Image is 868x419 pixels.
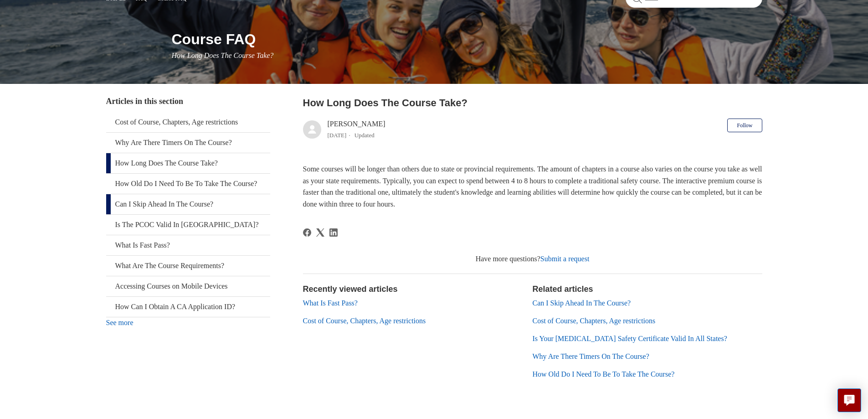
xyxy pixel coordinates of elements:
a: What Is Fast Pass? [106,235,270,255]
a: Cost of Course, Chapters, Age restrictions [533,317,656,325]
svg: Share this page on LinkedIn [329,228,338,237]
h2: Related articles [533,283,762,295]
a: Facebook [303,228,311,237]
button: Live chat [837,388,861,412]
span: Articles in this section [106,97,183,106]
a: Accessing Courses on Mobile Devices [106,276,270,296]
a: See more [106,319,134,326]
a: Why Are There Timers On The Course? [533,352,649,360]
a: What Are The Course Requirements? [106,256,270,276]
a: How Old Do I Need To Be To Take The Course? [533,370,675,378]
li: Updated [354,132,375,139]
h2: Recently viewed articles [303,283,524,295]
span: How Long Does The Course Take? [172,52,274,59]
div: Have more questions? [303,253,762,264]
a: Is Your [MEDICAL_DATA] Safety Certificate Valid In All States? [533,335,727,342]
a: LinkedIn [329,228,338,237]
svg: Share this page on Facebook [303,228,311,237]
a: Is The PCOC Valid In [GEOGRAPHIC_DATA]? [106,215,270,235]
a: X Corp [316,228,324,237]
a: How Can I Obtain A CA Application ID? [106,297,270,317]
a: How Old Do I Need To Be To Take The Course? [106,174,270,194]
a: Can I Skip Ahead In The Course? [533,299,631,307]
h2: How Long Does The Course Take? [303,95,762,110]
a: Cost of Course, Chapters, Age restrictions [303,317,426,325]
h1: Course FAQ [172,28,762,50]
a: Submit a request [540,255,590,263]
a: Can I Skip Ahead In The Course? [106,194,270,214]
p: Some courses will be longer than others due to state or provincial requirements. The amount of ch... [303,163,762,210]
time: 03/21/2024, 11:28 [328,132,347,139]
a: What Is Fast Pass? [303,299,358,307]
svg: Share this page on X Corp [316,228,324,237]
button: Follow Article [727,119,762,132]
a: How Long Does The Course Take? [106,153,270,173]
a: Cost of Course, Chapters, Age restrictions [106,112,270,132]
a: Why Are There Timers On The Course? [106,133,270,153]
div: [PERSON_NAME] [328,119,385,140]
